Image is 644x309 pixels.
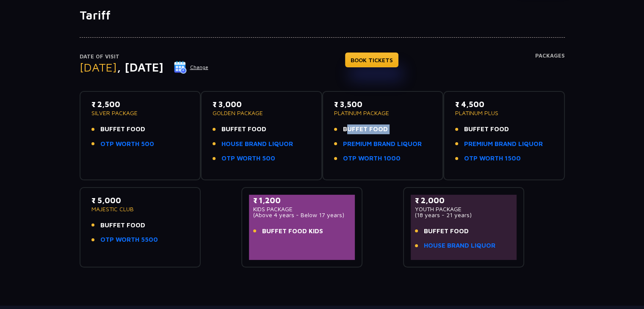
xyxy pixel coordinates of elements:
button: Change [174,61,209,74]
a: OTP WORTH 500 [221,154,275,163]
p: (18 years - 21 years) [415,212,513,218]
a: OTP WORTH 1000 [343,154,401,163]
a: OTP WORTH 500 [100,139,154,149]
p: ₹ 1,200 [253,195,351,206]
p: ₹ 3,000 [213,99,310,110]
span: BUFFET FOOD [221,124,266,134]
p: YOUTH PACKAGE [415,206,513,212]
p: PLATINUM PACKAGE [334,110,432,116]
span: [DATE] [80,60,117,74]
span: BUFFET FOOD KIDS [262,226,323,236]
span: BUFFET FOOD [100,124,145,134]
p: ₹ 4,500 [455,99,553,110]
a: PREMIUM BRAND LIQUOR [343,139,422,149]
a: HOUSE BRAND LIQUOR [424,241,495,251]
p: (Above 4 years - Below 17 years) [253,212,351,218]
a: OTP WORTH 5500 [100,235,158,245]
p: GOLDEN PACKAGE [213,110,310,116]
a: BOOK TICKETS [345,52,398,67]
p: ₹ 3,500 [334,99,432,110]
span: , [DATE] [117,60,163,74]
p: ₹ 2,000 [415,195,513,206]
p: SILVER PACKAGE [91,110,189,116]
p: PLATINUM PLUS [455,110,553,116]
p: Date of Visit [80,52,209,61]
span: BUFFET FOOD [343,124,388,134]
a: HOUSE BRAND LIQUOR [221,139,293,149]
span: BUFFET FOOD [464,124,509,134]
span: BUFFET FOOD [424,226,469,236]
h1: Tariff [80,8,565,22]
a: OTP WORTH 1500 [464,154,521,163]
h4: Packages [535,52,565,83]
p: KIDS PACKAGE [253,206,351,212]
p: ₹ 2,500 [91,99,189,110]
a: PREMIUM BRAND LIQUOR [464,139,543,149]
span: BUFFET FOOD [100,221,145,230]
p: ₹ 5,000 [91,195,189,206]
p: MAJESTIC CLUB [91,206,189,212]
